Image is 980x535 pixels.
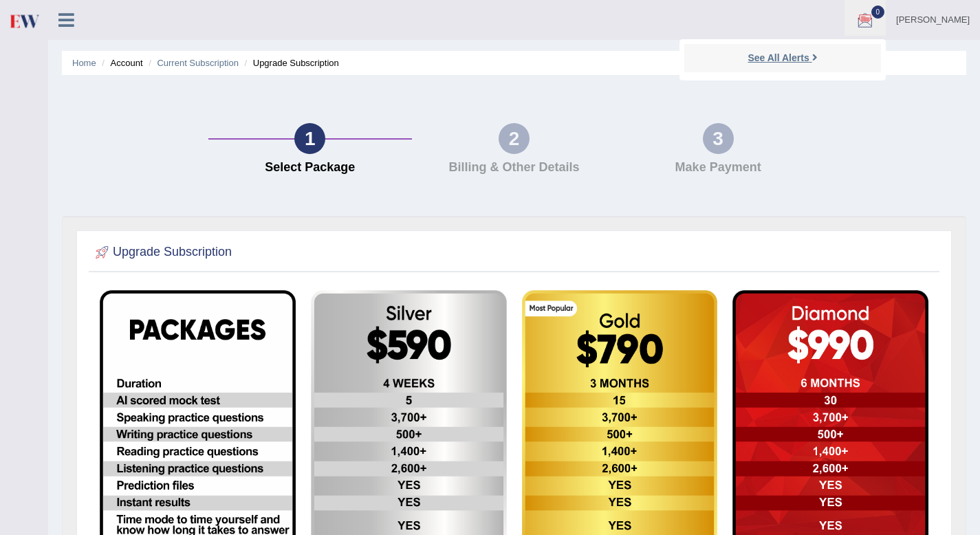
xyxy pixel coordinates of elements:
[72,58,96,68] a: Home
[744,50,820,65] a: See All Alerts
[703,123,734,154] div: 3
[419,161,609,175] h4: Billing & Other Details
[623,161,814,175] h4: Make Payment
[748,52,809,63] strong: See All Alerts
[92,242,232,263] h2: Upgrade Subscription
[98,56,142,69] li: Account
[241,56,339,69] li: Upgrade Subscription
[294,123,325,154] div: 1
[157,58,239,68] a: Current Subscription
[499,123,530,154] div: 2
[871,6,885,19] span: 0
[215,161,406,175] h4: Select Package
